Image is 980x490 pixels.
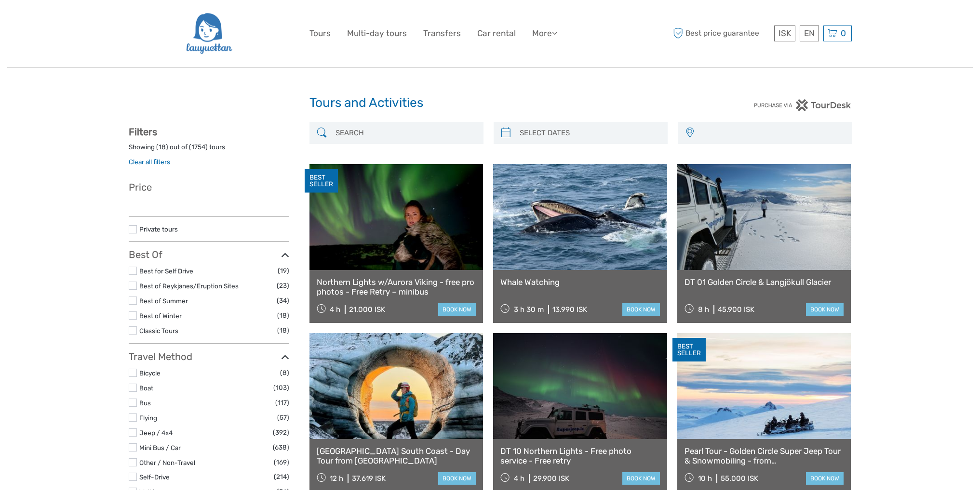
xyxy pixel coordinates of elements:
input: SEARCH [332,125,479,142]
a: Mini Bus / Car [139,444,181,451]
a: More [532,26,557,40]
span: ISK [779,28,791,38]
span: (169) [274,457,289,468]
a: Clear all filters [129,158,170,166]
a: Whale Watching [500,277,660,287]
span: (638) [273,442,289,453]
a: Bus [139,399,151,407]
a: Jeep / 4x4 [139,429,173,437]
a: Bicycle [139,369,161,377]
h3: Travel Method [129,351,289,362]
div: 13.990 ISK [552,305,587,314]
span: 12 h [330,474,343,483]
a: DT 01 Golden Circle & Langjökull Glacier [685,277,844,287]
a: Transfers [423,26,461,40]
div: 45.900 ISK [718,305,754,314]
a: Private tours [139,225,178,233]
label: 18 [159,142,166,152]
h1: Tours and Activities [309,95,671,111]
span: (392) [273,427,289,438]
span: 8 h [698,305,709,314]
span: 4 h [330,305,340,314]
span: 0 [839,28,847,38]
div: 21.000 ISK [349,305,385,314]
span: (34) [277,295,289,306]
img: PurchaseViaTourDesk.png [753,99,851,111]
a: Car rental [477,26,516,40]
a: book now [438,472,476,485]
a: [GEOGRAPHIC_DATA] South Coast - Day Tour from [GEOGRAPHIC_DATA] [317,446,476,466]
span: (117) [275,397,289,408]
div: BEST SELLER [305,169,338,193]
span: (18) [277,325,289,336]
a: Self-Drive [139,473,170,481]
a: Best of Winter [139,312,182,320]
div: 37.619 ISK [352,474,386,483]
h3: Best Of [129,249,289,260]
span: (214) [274,471,289,482]
a: Classic Tours [139,327,178,335]
a: book now [438,303,476,316]
div: EN [800,26,819,41]
span: 4 h [514,474,524,483]
div: 55.000 ISK [721,474,758,483]
a: book now [806,303,844,316]
a: Multi-day tours [347,26,407,40]
span: (8) [280,367,289,378]
div: BEST SELLER [672,338,706,362]
span: (103) [273,382,289,393]
a: Flying [139,414,157,422]
a: book now [622,472,660,485]
strong: Filters [129,126,157,138]
a: book now [622,303,660,316]
div: 29.900 ISK [533,474,569,483]
span: (23) [277,280,289,291]
a: Best for Self Drive [139,267,193,275]
div: Showing ( ) out of ( ) tours [129,142,289,157]
label: 1754 [191,142,205,152]
a: Other / Non-Travel [139,459,195,466]
a: Pearl Tour - Golden Circle Super Jeep Tour & Snowmobiling - from [GEOGRAPHIC_DATA] [685,446,844,466]
a: Northern Lights w/Aurora Viking - free pro photos - Free Retry – minibus [317,277,476,297]
span: 3 h 30 m [514,305,544,314]
a: Best of Reykjanes/Eruption Sites [139,282,239,290]
span: (19) [278,265,289,276]
span: Best price guarantee [671,26,772,41]
input: SELECT DATES [516,125,663,142]
span: (57) [277,412,289,423]
span: 10 h [698,474,712,483]
a: Tours [309,26,331,40]
img: 2954-36deae89-f5b4-4889-ab42-60a468582106_logo_big.png [185,7,232,60]
a: Boat [139,384,153,392]
a: DT 10 Northern Lights - Free photo service - Free retry [500,446,660,466]
a: Best of Summer [139,297,188,305]
a: book now [806,472,844,485]
h3: Price [129,181,289,193]
span: (18) [277,310,289,321]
